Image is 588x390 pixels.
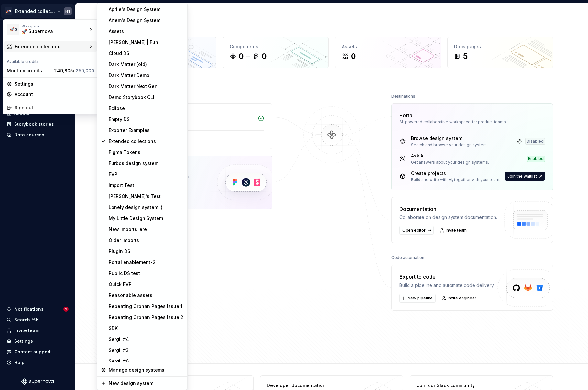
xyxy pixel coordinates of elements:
div: SDK [109,325,183,331]
div: Dark Matter Next Gen [109,83,183,90]
div: Furbos design system [109,160,183,167]
div: Cloud DS [109,50,183,57]
div: [PERSON_NAME]'s Test [109,193,183,200]
div: Dark Matter Demo [109,72,183,79]
div: New imports ’ere [109,226,183,233]
div: Sergii #3 [109,347,183,353]
div: 🚀 Supernova [22,28,77,35]
div: Settings [15,81,94,87]
div: Repeating Orphan Pages Issue 1 [109,303,183,309]
div: Extended collections [109,138,183,145]
div: Sign out [15,104,94,111]
div: Dark Matter (old) [109,61,183,68]
div: Older imports [109,237,183,244]
div: Lonely design system :( [109,204,183,211]
div: Repeating Orphan Pages Issue 2 [109,314,183,320]
div: Account [15,91,94,98]
span: 250,000 [76,68,94,73]
div: Quick FVP [109,281,183,287]
div: New design system [109,380,183,386]
div: [PERSON_NAME] | Fun [109,39,183,46]
div: FVP [109,171,183,178]
div: Demo Storybook CLI [109,94,183,101]
div: Public DS test [109,270,183,276]
div: Figma Tokens [109,149,183,156]
span: 249,805 / [54,68,94,73]
div: Artem's Design System [109,17,183,24]
div: Extended collections [15,43,88,50]
div: Eclipse [109,105,183,112]
div: Available credits [4,55,97,66]
div: 🚀S [7,24,19,35]
div: Exporter Examples [109,127,183,134]
div: Sergii #4 [109,336,183,342]
div: Assets [109,28,183,35]
div: Reasonable assets [109,292,183,298]
div: Sergii #6 [109,358,183,364]
div: Plugin DS [109,248,183,255]
div: Aprile's Design System [109,6,183,13]
div: Empty DS [109,116,183,123]
div: Portal enablement-2 [109,259,183,265]
div: Workspace [22,24,88,28]
div: Manage design systems [109,367,183,373]
div: Import Test [109,182,183,189]
div: Monthly credits [7,68,51,74]
div: My Little Design System [109,215,183,222]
